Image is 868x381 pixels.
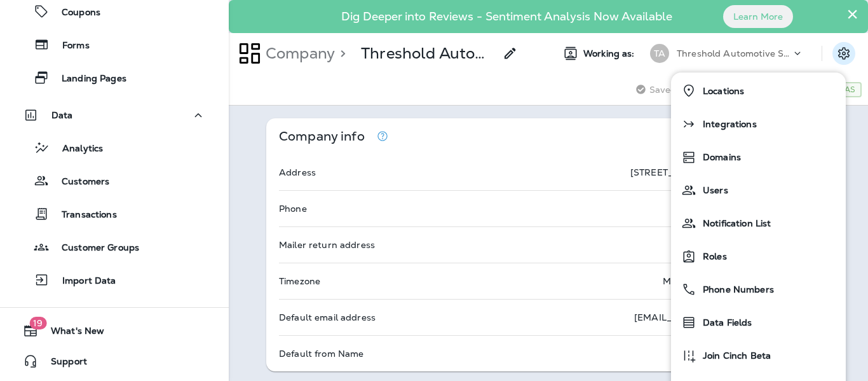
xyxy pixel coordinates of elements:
p: Mountain Standard Time (MST) [663,276,801,286]
a: Domains [676,144,841,170]
p: Customers [49,176,109,188]
span: Data Fields [696,317,752,328]
button: Customers [13,167,216,194]
p: Company info [279,131,365,142]
button: Transactions [13,200,216,227]
span: Phone Numbers [696,284,774,295]
a: Data Fields [676,310,841,335]
button: Forms [13,31,216,58]
p: Address [279,167,316,177]
span: Join Cinch Beta [696,350,771,361]
span: Locations [696,86,744,97]
p: Timezone [279,276,320,286]
button: Join Cinch Beta [671,339,846,372]
button: Analytics [13,134,216,161]
p: Data [51,110,73,120]
span: Saved [649,85,677,95]
p: Default email address [279,312,376,322]
p: Phone [279,204,307,214]
p: > [335,44,346,63]
span: Users [696,185,728,196]
p: Landing Pages [49,73,126,85]
span: Integrations [696,119,757,130]
button: Data Fields [671,306,846,339]
span: Roles [696,251,727,262]
div: TA [650,44,669,63]
button: Data [13,102,216,128]
span: Notification List [696,218,771,229]
a: Phone Numbers [676,277,841,302]
button: Import Data [13,267,216,293]
span: Domains [696,152,741,163]
p: Default from Name [279,349,363,359]
button: Integrations [671,107,846,141]
button: Customer Groups [13,233,216,260]
button: Learn More [723,5,793,28]
a: Integrations [676,111,841,137]
a: Locations [676,78,841,104]
span: What's New [38,326,104,341]
button: Landing Pages [13,64,216,91]
p: Mailer return address [279,240,375,250]
button: Roles [671,240,846,273]
p: Transactions [49,209,117,221]
button: Support [13,349,216,374]
p: [EMAIL_ADDRESS][DOMAIN_NAME] [634,312,801,322]
p: Company [261,44,335,63]
p: Threshold Automotive Service dba Grease Monkey [677,48,791,59]
p: [STREET_ADDRESS][PERSON_NAME] [630,167,801,177]
p: Coupons [49,7,100,19]
p: Threshold Automotive Service dba Grease Monkey [361,44,495,63]
button: Locations [671,74,846,107]
p: Customer Groups [49,242,139,254]
p: Dig Deeper into Reviews - Sentiment Analysis Now Available [304,15,709,18]
button: Notification List [671,207,846,240]
a: Notification List [676,211,841,236]
p: Import Data [50,275,116,287]
span: 19 [29,317,46,329]
button: Settings [832,42,855,65]
button: Phone Numbers [671,273,846,306]
p: Forms [50,40,90,52]
button: 19What's New [13,318,216,343]
button: Users [671,174,846,207]
span: Support [38,356,87,371]
span: Working as: [583,48,637,59]
a: Users [676,177,841,203]
button: Close [846,4,858,24]
button: Domains [671,141,846,174]
p: Analytics [50,143,103,155]
a: Roles [676,244,841,269]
